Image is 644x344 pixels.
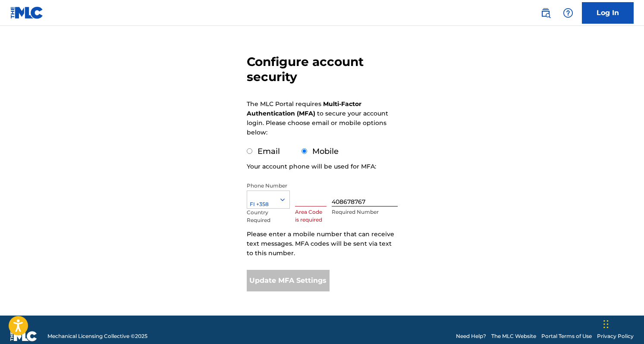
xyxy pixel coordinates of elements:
[247,99,388,137] p: The MLC Portal requires to secure your account login. Please choose email or mobile options below:
[47,332,148,340] span: Mechanical Licensing Collective © 2025
[247,229,398,258] p: Please enter a mobile number that can receive text messages. MFA codes will be sent via text to t...
[597,332,634,340] a: Privacy Policy
[540,8,551,18] img: search
[10,331,37,341] img: logo
[541,332,592,340] a: Portal Terms of Use
[537,4,554,22] a: Public Search
[603,311,609,337] div: Drag
[563,8,573,18] img: help
[247,54,398,84] h3: Configure account security
[312,147,339,156] label: Mobile
[10,6,44,19] img: MLC Logo
[456,332,486,340] a: Need Help?
[247,200,289,208] div: FI +358
[601,303,644,344] iframe: Chat Widget
[247,162,376,171] p: Your account phone will be used for MFA:
[258,147,280,156] label: Email
[332,208,397,216] p: Required Number
[247,209,290,224] p: Country Required
[491,332,536,340] a: The MLC Website
[559,4,577,22] div: Help
[247,100,361,117] strong: Multi-Factor Authentication (MFA)
[295,208,327,224] p: Area Code is required
[582,2,634,24] a: Log In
